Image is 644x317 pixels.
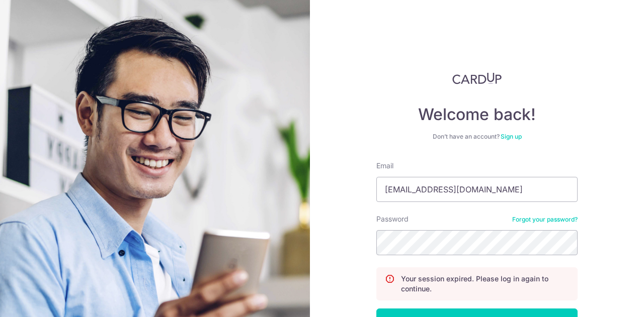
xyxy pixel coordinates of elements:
[376,161,393,171] label: Email
[376,177,578,202] input: Enter your Email
[376,133,578,141] div: Don’t have an account?
[401,274,569,294] p: Your session expired. Please log in again to continue.
[512,216,578,224] a: Forgot your password?
[376,104,578,125] h4: Welcome back!
[452,72,502,84] img: CardUp Logo
[376,214,409,224] label: Password
[501,133,522,140] a: Sign up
